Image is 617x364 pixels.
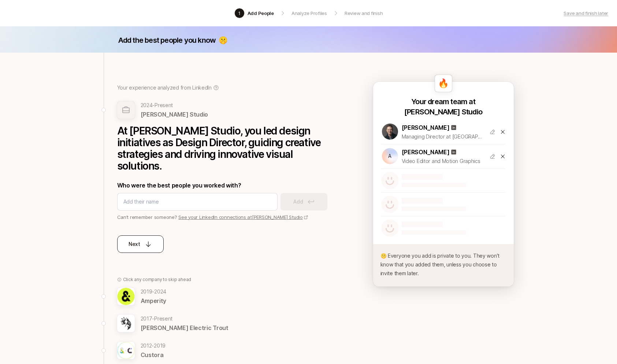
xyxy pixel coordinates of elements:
[381,196,399,213] img: default-avatar.svg
[129,240,140,249] p: Next
[435,75,452,92] div: 🔥
[141,110,208,119] p: [PERSON_NAME] Studio
[402,157,484,166] p: Video Editor and Motion Graphics
[141,296,167,306] p: Amperity
[141,287,167,296] p: 2019 - 2024
[219,35,227,45] p: 🤫
[388,152,391,160] p: A
[402,147,450,157] p: [PERSON_NAME]
[117,125,337,172] p: At [PERSON_NAME] Studio, you led design initiatives as Design Director, guiding creative strategi...
[141,101,208,110] p: 2024 - Present
[117,288,135,305] img: c885505d_aea0_48e2_b248_9aed7f4cfd08.jpg
[404,107,482,117] p: [PERSON_NAME] Studio
[141,323,228,333] p: [PERSON_NAME] Electric Trout
[382,124,398,140] img: 1595683955162
[141,314,228,323] p: 2017 - Present
[117,235,164,253] button: Next
[381,219,399,237] img: default-avatar.svg
[117,213,337,221] p: Can’t remember someone?
[248,10,274,17] p: Add People
[117,342,135,359] img: dfded23e_b15b_407a_a4ef_a5efc0b7e642.jpg
[117,101,135,119] img: empty-company-logo.svg
[402,132,484,141] p: Managing Director at [GEOGRAPHIC_DATA]
[117,181,337,190] p: Who were the best people you worked with?
[118,35,216,45] p: Add the best people you know
[345,10,383,17] p: Review and finish
[123,197,271,206] input: Add their name
[117,83,212,92] p: Your experience analyzed from LinkedIn
[178,214,308,220] a: See your LinkedIn connections at[PERSON_NAME] Studio
[380,251,506,278] p: 🤫 Everyone you add is private to you. They won’t know that you added them, unless you choose to i...
[123,276,192,283] p: Click any company to skip ahead
[564,10,608,17] a: Save and finish later
[238,10,241,17] p: 1
[291,10,327,17] p: Analyze Profiles
[141,341,166,350] p: 2012 - 2019
[381,172,399,189] img: default-avatar.svg
[411,96,475,107] p: Your dream team at
[402,123,450,132] p: [PERSON_NAME]
[141,350,166,360] p: Custora
[117,315,135,332] img: af626284_06bf_436e_bb55_e0bb8ef28733.jpg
